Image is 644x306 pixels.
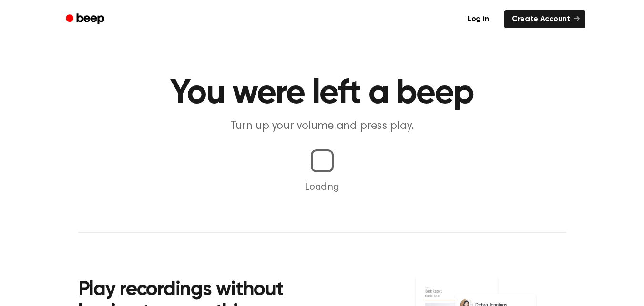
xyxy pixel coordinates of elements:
a: Beep [59,10,113,29]
a: Create Account [504,10,585,28]
a: Log in [458,8,499,30]
p: Turn up your volume and press play. [139,118,505,134]
h1: You were left a beep [78,76,566,111]
p: Loading [11,180,633,194]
